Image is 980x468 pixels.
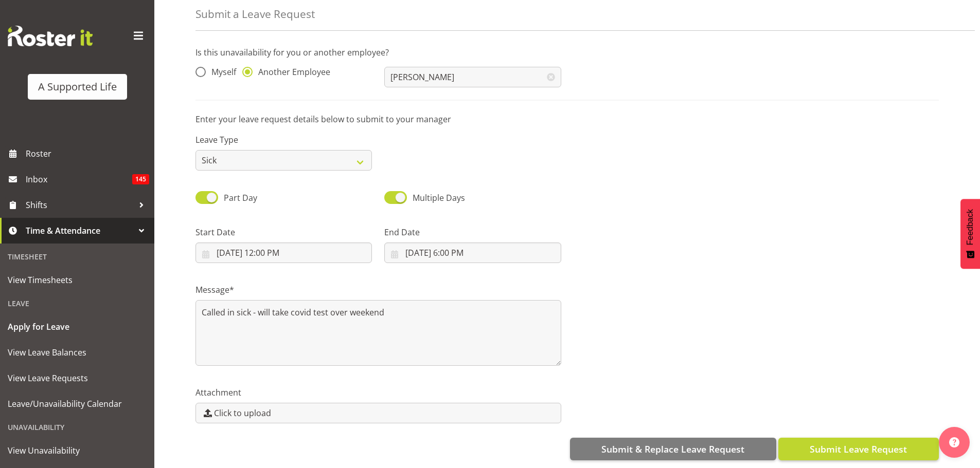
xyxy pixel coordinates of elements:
label: Attachment [195,386,561,399]
span: View Timesheets [8,272,147,288]
span: Time & Attendance [26,223,134,238]
span: Inbox [26,172,132,187]
span: Another Employee [253,67,330,77]
span: Shifts [26,197,134,213]
span: Leave/Unavailability Calendar [8,396,147,411]
label: Start Date [195,226,372,238]
a: Leave/Unavailability Calendar [3,391,152,417]
a: View Unavailability [3,438,152,463]
img: help-xxl-2.png [949,437,959,447]
span: Roster [26,146,149,161]
div: Timesheet [3,246,152,267]
span: View Unavailability [8,443,147,458]
p: Is this unavailability for you or another employee? [195,46,939,59]
p: Enter your leave request details below to submit to your manager [195,113,939,125]
span: Apply for Leave [8,319,147,334]
div: Unavailability [3,417,152,438]
a: Apply for Leave [3,314,152,340]
span: View Leave Balances [8,345,147,360]
label: Message* [195,284,561,296]
span: Feedback [966,209,975,245]
img: Rosterit website logo [8,26,93,46]
input: Click to select... [195,242,372,263]
button: Submit Leave Request [778,438,939,460]
input: Click to select... [384,242,561,263]
label: Leave Type [195,134,372,146]
label: End Date [384,226,561,238]
span: 145 [132,174,149,184]
a: View Leave Balances [3,340,152,365]
span: View Leave Requests [8,370,147,386]
span: Submit & Replace Leave Request [601,442,744,456]
span: Myself [206,67,236,77]
a: View Leave Requests [3,365,152,391]
span: Multiple Days [413,192,465,203]
span: Submit Leave Request [810,442,907,456]
div: Leave [3,293,152,314]
button: Feedback - Show survey [960,199,980,269]
button: Submit & Replace Leave Request [570,438,776,460]
span: Part Day [224,192,257,203]
h4: Submit a Leave Request [195,8,315,20]
span: Click to upload [214,407,271,419]
input: Select Employee [384,67,561,87]
div: A Supported Life [38,79,117,95]
a: View Timesheets [3,267,152,293]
